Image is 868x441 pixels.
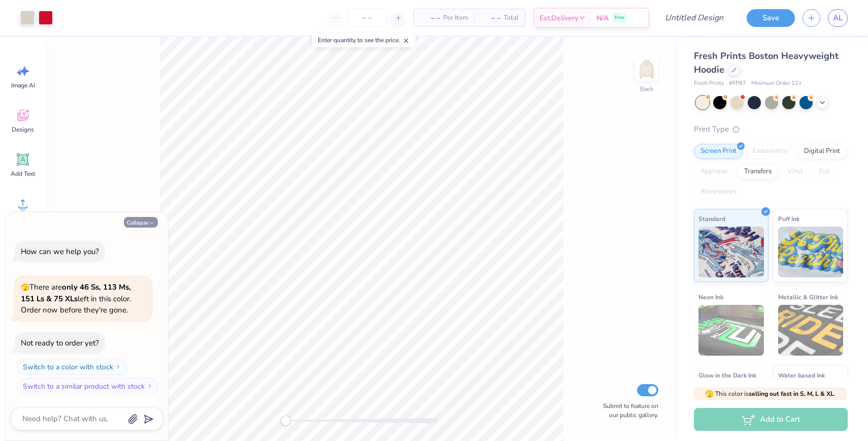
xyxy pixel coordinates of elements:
span: Free [615,14,624,21]
span: # FP87 [729,79,746,88]
span: Per Item [443,13,468,23]
span: Glow in the Dark Ink [698,370,756,381]
span: Water based Ink [778,370,825,381]
span: 🫣 [705,389,714,399]
span: Add Text [11,170,35,178]
button: Collapse [124,217,158,228]
span: Est. Delivery [540,13,578,23]
input: – – [347,9,387,27]
span: Puff Ink [778,213,799,224]
span: – – [420,13,440,23]
img: Neon Ink [698,305,764,356]
span: Fresh Prints Boston Heavyweight Hoodie [694,50,839,76]
div: Accessibility label [281,416,291,426]
strong: only 46 Ss, 113 Ms, 151 Ls & 75 XLs [21,282,131,304]
img: Switch to a similar product with stock [147,383,153,389]
div: Not ready to order yet? [21,338,99,348]
div: Transfers [738,164,778,179]
span: N/A [596,13,609,23]
img: Puff Ink [778,227,844,277]
span: Neon Ink [698,292,723,302]
span: There are left in this color. Order now before they're gone. [21,282,131,315]
span: Designs [12,125,34,134]
span: – – [480,13,500,23]
input: Untitled Design [657,8,731,28]
span: Minimum Order: 12 + [751,79,802,88]
span: Fresh Prints [694,79,724,88]
img: Standard [698,227,764,277]
span: This color is . [705,389,836,398]
div: Enter quantity to see the price. [312,33,415,47]
a: AL [828,9,848,27]
button: Switch to a similar product with stock [17,378,158,394]
div: Vinyl [781,164,810,179]
span: Total [504,13,519,23]
img: Metallic & Glitter Ink [778,305,844,356]
div: How can we help you? [21,246,99,257]
button: Switch to a color with stock [17,359,127,375]
button: Save [747,9,795,27]
div: Print Type [694,123,848,135]
span: 🫣 [21,282,29,292]
div: Screen Print [694,144,743,159]
img: Back [637,59,657,79]
div: Rhinestones [694,184,743,200]
div: Back [640,84,653,93]
span: Image AI [11,81,35,89]
div: Digital Print [797,144,847,159]
img: Switch to a color with stock [115,364,121,370]
span: Metallic & Glitter Ink [778,292,838,302]
span: Standard [698,213,725,224]
strong: selling out fast in S, M, L & XL [749,390,834,398]
div: Applique [694,164,735,179]
label: Submit to feature on our public gallery. [597,401,658,420]
div: Embroidery [746,144,794,159]
span: AL [833,12,843,24]
div: Foil [813,164,837,179]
